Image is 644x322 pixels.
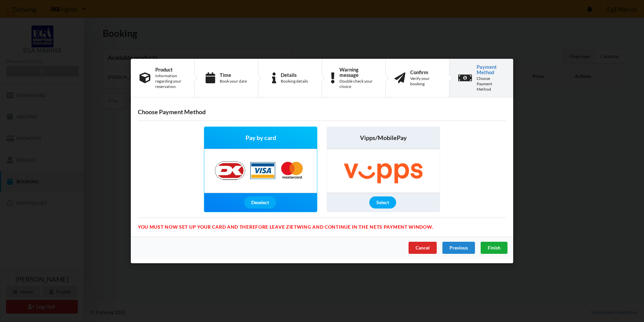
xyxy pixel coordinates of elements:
div: Deselect [244,196,276,209]
div: Select [369,196,396,209]
div: Time [220,72,247,78]
div: Verify your booking [410,76,440,87]
div: Confirm [410,70,440,75]
div: Cancel [409,242,437,254]
div: Book your date [220,79,247,84]
div: Details [281,72,308,78]
div: Booking details [281,79,308,84]
span: Finish [488,245,500,250]
div: Warning message [339,67,377,78]
div: Previous [442,242,475,254]
div: Double check your choice [339,79,377,89]
span: Vipps/MobilePay [360,134,407,142]
span: Pay by card [246,134,276,142]
div: Information regarding your reservation [155,73,185,89]
div: Choose Payment Method [477,76,504,92]
div: Payment Method [477,64,504,75]
div: Product [155,67,185,72]
div: You must now set up your card and therefore leave Zietwing and continue in the Nets payment window. [138,218,506,225]
h3: Choose Payment Method [138,108,506,116]
img: Vipps/MobilePay [329,149,437,193]
img: Nets [208,149,313,193]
